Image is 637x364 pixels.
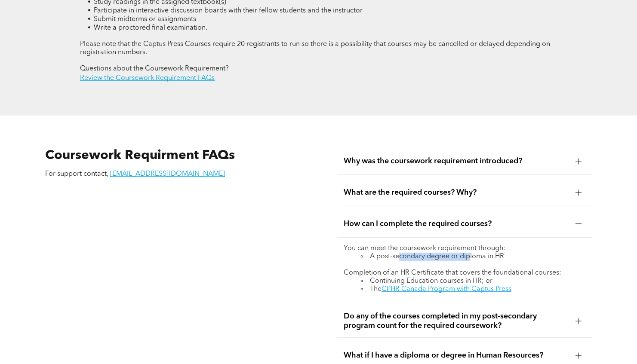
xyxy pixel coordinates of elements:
span: Questions about the Coursework Requirement? [80,65,229,72]
span: Do any of the courses completed in my post-secondary program count for the required coursework? [344,312,569,330]
li: A post-secondary degree or diploma in HR [361,253,585,261]
span: How can I complete the required courses? [344,219,569,229]
span: What if I have a diploma or degree in Human Resources? [344,351,569,360]
a: CPHR Canada Program with Captus Press [382,286,511,293]
a: [EMAIL_ADDRESS][DOMAIN_NAME] [110,171,225,177]
span: For support contact, [45,171,108,177]
span: Why was the coursework requirement introduced? [344,156,569,166]
p: Completion of an HR Certificate that covers the foundational courses: [344,269,585,277]
span: Write a proctored final examination. [94,24,207,31]
a: Review the Coursework Requirement FAQs [80,75,215,82]
p: You can meet the coursework requirement through: [344,245,585,253]
span: Coursework Requirment FAQs [45,149,235,162]
li: Continuing Education courses in HR; or [361,277,585,285]
span: Submit midterms or assignments [94,16,196,23]
span: What are the required courses? Why? [344,188,569,197]
span: Participate in interactive discussion boards with their fellow students and the instructor [94,7,363,14]
li: The [361,285,585,294]
span: Please note that the Captus Press Courses require 20 registrants to run so there is a possibility... [80,41,550,56]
